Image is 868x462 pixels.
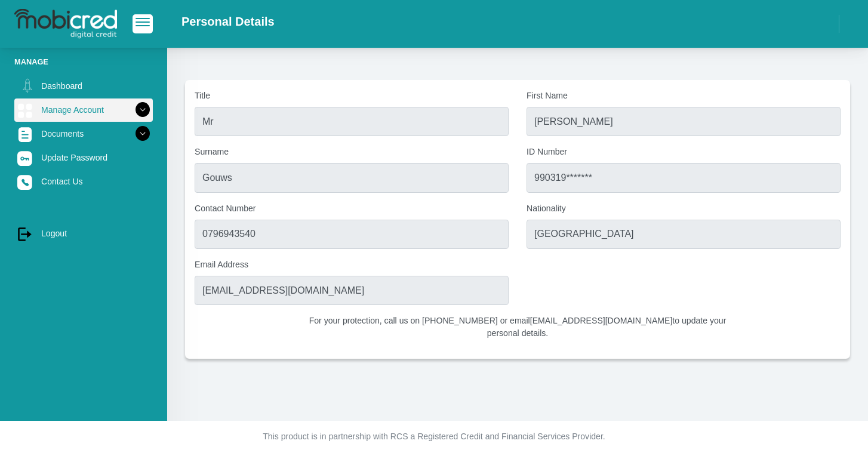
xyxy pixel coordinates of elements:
input: ID Number [527,163,841,192]
input: First Name [527,107,841,136]
a: Documents [14,122,153,145]
a: Update Password [14,146,153,169]
input: Nationality [527,220,841,249]
label: Email Address [195,258,509,271]
p: For your protection, call us on [PHONE_NUMBER] or email [EMAIL_ADDRESS][DOMAIN_NAME] to update yo... [305,315,730,340]
label: Surname [195,146,509,158]
label: Contact Number [195,202,509,215]
p: This product is in partnership with RCS a Registered Credit and Financial Services Provider. [103,430,765,443]
img: logo-mobicred.svg [14,9,117,39]
a: Contact Us [14,170,153,193]
input: Title [195,107,509,136]
input: Surname [195,163,509,192]
a: Dashboard [14,75,153,97]
label: First Name [527,90,841,102]
input: Contact Number [195,220,509,249]
label: ID Number [527,146,841,158]
label: Title [195,90,509,102]
label: Nationality [527,202,841,215]
a: Logout [14,222,153,245]
a: Manage Account [14,98,153,121]
h2: Personal Details [181,14,275,29]
input: Email Address [195,276,509,305]
li: Manage [14,56,153,67]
